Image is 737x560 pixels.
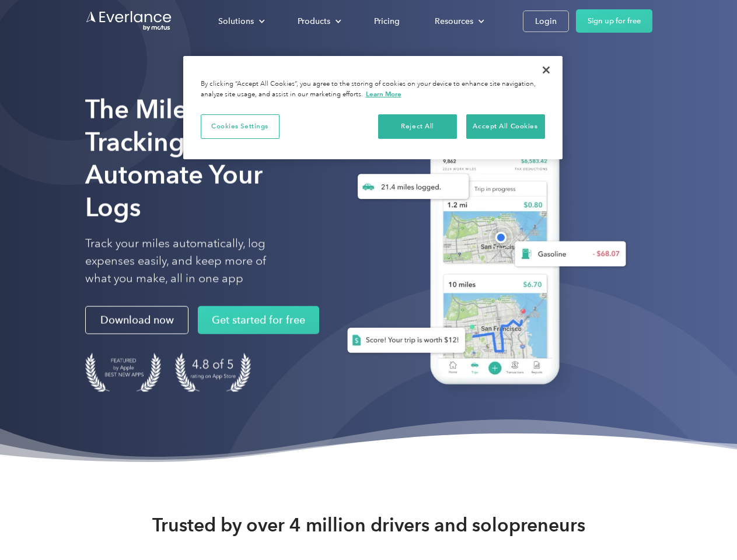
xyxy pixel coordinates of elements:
img: Badge for Featured by Apple Best New Apps [85,353,161,392]
strong: Trusted by over 4 million drivers and solopreneurs [152,513,585,537]
div: Resources [435,14,473,29]
div: Solutions [207,11,274,32]
a: Get started for free [198,306,319,334]
img: 4.9 out of 5 stars on the app store [175,353,251,392]
div: Products [286,11,351,32]
div: Solutions [218,14,254,29]
button: Accept All Cookies [466,114,545,139]
img: Everlance, mileage tracker app, expense tracking app [329,111,635,402]
a: More information about your privacy, opens in a new tab [366,90,401,98]
div: Resources [423,11,494,32]
a: Download now [85,306,188,334]
a: Pricing [362,11,411,32]
div: Cookie banner [183,56,563,159]
div: Privacy [183,56,563,159]
button: Reject All [378,114,457,139]
p: Track your miles automatically, log expenses easily, and keep more of what you make, all in one app [85,235,294,288]
a: Go to homepage [85,10,173,32]
div: Pricing [374,14,400,29]
div: Products [298,14,330,29]
button: Cookies Settings [201,114,280,139]
div: Login [535,14,557,29]
a: Sign up for free [576,9,652,33]
button: Close [533,57,559,83]
div: By clicking “Accept All Cookies”, you agree to the storing of cookies on your device to enhance s... [201,79,545,100]
a: Login [523,10,569,32]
